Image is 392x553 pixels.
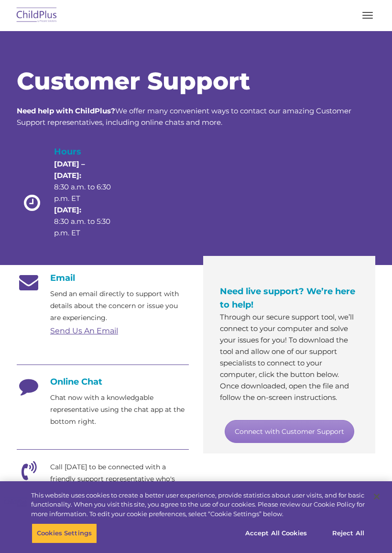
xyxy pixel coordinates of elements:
[220,286,355,310] span: Need live support? We’re here to help!
[54,158,111,239] p: 8:30 a.m. to 6:30 p.m. ET 8:30 a.m. to 5:30 p.m. ET
[17,66,250,96] span: Customer Support
[318,523,378,543] button: Reject All
[240,523,312,543] button: Accept All Cookies
[17,106,115,115] strong: Need help with ChildPlus?
[17,106,351,127] span: We offer many convenient ways to contact our amazing Customer Support representatives, including ...
[50,288,189,324] p: Send an email directly to support with details about the concern or issue you are experiencing.
[17,376,189,387] h4: Online Chat
[31,491,365,519] div: This website uses cookies to create a better user experience, provide statistics about user visit...
[50,461,189,497] p: Call [DATE] to be connected with a friendly support representative who's eager to help.
[225,420,354,443] a: Connect with Customer Support
[54,159,85,180] strong: [DATE] – [DATE]:
[50,326,118,335] a: Send Us An Email
[220,311,359,403] p: Through our secure support tool, we’ll connect to your computer and solve your issues for you! To...
[366,486,387,507] button: Close
[50,392,189,428] p: Chat now with a knowledgable representative using the chat app at the bottom right.
[54,205,81,214] strong: [DATE]:
[54,145,111,158] h4: Hours
[17,273,189,283] h4: Email
[14,4,59,27] img: ChildPlus by Procare Solutions
[32,523,97,543] button: Cookies Settings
